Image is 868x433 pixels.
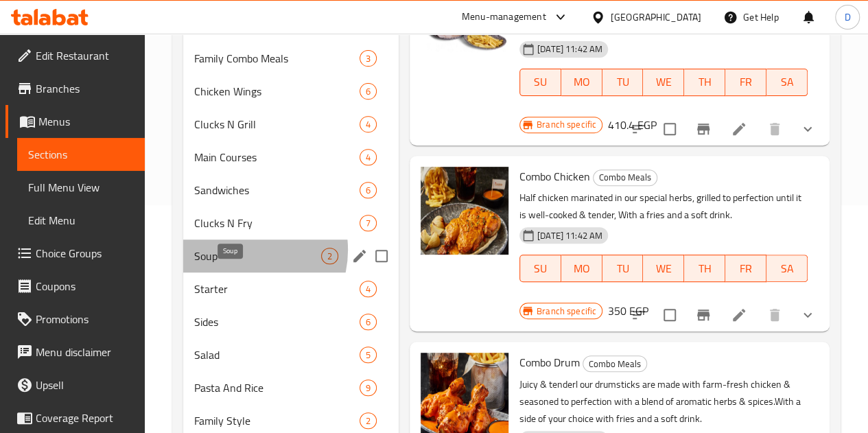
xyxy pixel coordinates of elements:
[602,69,644,96] button: TU
[531,305,602,318] span: Branch specific
[643,69,684,96] button: WE
[731,307,747,323] a: Edit menu item
[791,299,824,331] button: show more
[5,368,145,401] a: Upsell
[532,43,608,56] span: [DATE] 11:42 AM
[183,42,399,75] div: Family Combo Meals3
[38,113,134,130] span: Menus
[567,72,597,92] span: MO
[183,338,399,371] div: Salad5
[519,166,590,187] span: Combo Chicken
[687,113,720,145] button: Branch-specific-item
[360,412,377,429] div: items
[360,50,377,67] div: items
[36,47,134,64] span: Edit Restaurant
[608,115,657,134] h6: 410.4 EGP
[608,259,638,279] span: TU
[421,167,508,255] img: Combo Chicken
[594,169,657,185] span: Combo Meals
[360,85,376,98] span: 6
[526,72,556,92] span: SU
[725,69,766,96] button: FR
[844,10,850,25] span: D
[194,314,360,330] div: Sides
[360,116,377,132] div: items
[360,52,376,65] span: 3
[758,299,791,331] button: delete
[593,169,657,186] div: Combo Meals
[360,215,377,231] div: items
[725,255,766,282] button: FR
[183,75,399,108] div: Chicken Wings6
[655,301,684,329] span: Select to update
[194,149,360,165] span: Main Courses
[183,272,399,305] div: Starter4
[360,382,376,395] span: 9
[360,414,376,428] span: 2
[731,121,747,137] a: Edit menu item
[183,371,399,404] div: Pasta And Rice9
[561,69,602,96] button: MO
[687,299,720,331] button: Branch-specific-item
[194,83,360,100] span: Chicken Wings
[567,259,597,279] span: MO
[772,72,802,92] span: SA
[17,138,145,171] a: Sections
[462,9,546,25] div: Menu-management
[531,118,602,131] span: Branch specific
[36,245,134,261] span: Choice Groups
[360,314,377,330] div: items
[36,311,134,327] span: Promotions
[690,72,720,92] span: TH
[194,412,360,429] span: Family Style
[799,121,816,137] svg: Show Choices
[183,305,399,338] div: Sides6
[183,108,399,141] div: Clucks N Grill4
[360,283,376,296] span: 4
[322,250,338,263] span: 2
[194,215,360,231] span: Clucks N Fry
[766,69,808,96] button: SA
[731,72,761,92] span: FR
[36,278,134,294] span: Coupons
[36,410,134,426] span: Coverage Report
[519,69,561,96] button: SU
[772,259,802,279] span: SA
[360,184,376,197] span: 6
[602,255,644,282] button: TU
[360,151,376,164] span: 4
[5,303,145,336] a: Promotions
[648,259,679,279] span: WE
[28,146,134,163] span: Sections
[5,336,145,368] a: Menu disclaimer
[360,347,377,363] div: items
[766,255,808,282] button: SA
[561,255,602,282] button: MO
[194,50,360,67] span: Family Combo Meals
[360,281,377,297] div: items
[183,239,399,272] div: Soup2edit
[28,179,134,196] span: Full Menu View
[194,347,360,363] span: Salad
[360,349,376,362] span: 5
[349,246,370,266] button: edit
[36,377,134,393] span: Upsell
[194,116,360,132] span: Clucks N Grill
[519,352,580,373] span: Combo Drum
[583,355,647,372] div: Combo Meals
[194,182,360,198] span: Sandwiches
[36,344,134,360] span: Menu disclaimer
[28,212,134,229] span: Edit Menu
[321,248,338,264] div: items
[360,316,376,329] span: 6
[622,299,655,331] button: sort-choices
[519,255,561,282] button: SU
[183,141,399,174] div: Main Courses4
[532,229,608,242] span: [DATE] 11:42 AM
[17,171,145,204] a: Full Menu View
[611,10,701,25] div: [GEOGRAPHIC_DATA]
